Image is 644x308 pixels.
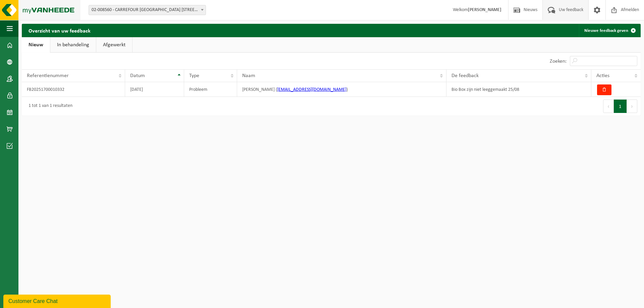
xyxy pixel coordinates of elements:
[125,82,184,97] td: [DATE]
[446,82,591,97] td: Bio Box zijn niet leeggemaakt 25/08
[22,37,50,53] a: Nieuw
[627,100,637,113] button: Next
[22,82,125,97] td: FB20251700010332
[25,100,72,112] div: 1 tot 1 van 1 resultaten
[614,100,627,113] button: 1
[89,5,206,15] span: 02-008560 - CARREFOUR ANTWERPEN LOZANNASTRAAT 169 - ANTWERPEN
[237,82,447,97] td: [PERSON_NAME] ( )
[550,59,567,64] label: Zoeken:
[27,73,69,78] span: Referentienummer
[130,73,145,78] span: Datum
[22,24,97,37] h2: Overzicht van uw feedback
[468,7,501,12] strong: [PERSON_NAME]
[242,73,255,78] span: Naam
[579,24,640,37] a: Nieuwe feedback geven
[3,293,112,308] iframe: chat widget
[603,100,614,113] button: Previous
[184,82,237,97] td: Probleem
[189,73,199,78] span: Type
[451,73,479,78] span: De feedback
[96,37,132,53] a: Afgewerkt
[50,37,96,53] a: In behandeling
[89,5,206,15] span: 02-008560 - CARREFOUR ANTWERPEN LOZANNASTRAAT 169 - ANTWERPEN
[277,87,346,92] a: [EMAIL_ADDRESS][DOMAIN_NAME]
[596,73,609,78] span: Acties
